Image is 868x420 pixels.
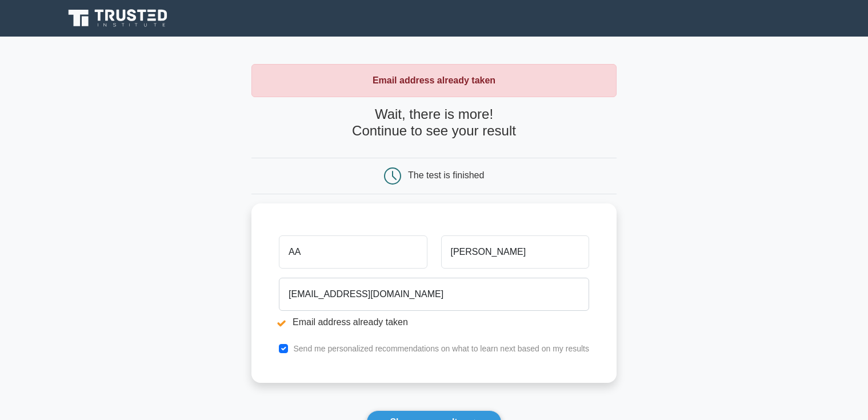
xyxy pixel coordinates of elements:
strong: Email address already taken [373,75,495,85]
input: First name [279,235,427,269]
li: Email address already taken [279,315,589,329]
input: Last name [441,235,589,269]
div: The test is finished [408,170,484,180]
label: Send me personalized recommendations on what to learn next based on my results [293,344,589,353]
input: Email [279,278,589,311]
h4: Wait, there is more! Continue to see your result [251,106,617,139]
